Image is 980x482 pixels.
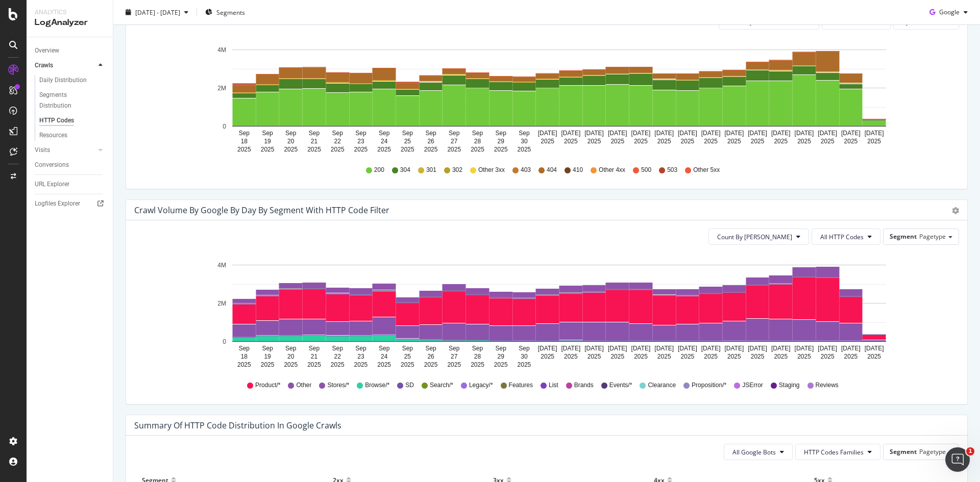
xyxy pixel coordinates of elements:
text: [DATE] [608,345,627,352]
text: 2025 [587,353,601,360]
button: HTTP Codes Families [795,444,880,460]
span: Pagetype [919,447,946,456]
text: 2025 [424,146,438,153]
text: [DATE] [748,130,767,137]
text: [DATE] [631,345,651,352]
text: 20 [287,353,295,360]
a: Resources [39,130,106,141]
span: Events/* [609,381,632,390]
svg: A chart. [134,38,951,156]
text: 2025 [284,361,298,368]
text: 18 [241,138,248,145]
button: Google [925,4,972,20]
span: Segments [216,8,245,16]
text: 23 [357,138,364,145]
span: 410 [573,166,583,174]
text: Sep [239,345,250,352]
text: Sep [472,130,483,137]
span: Other 5xx [693,166,720,174]
text: 2025 [261,146,275,153]
span: Other [296,381,311,390]
text: 26 [427,138,434,145]
text: 2025 [237,361,251,368]
text: [DATE] [771,345,791,352]
button: Count By [PERSON_NAME] [708,229,809,245]
span: 200 [374,166,384,174]
text: 2025 [354,146,368,153]
text: [DATE] [818,345,837,352]
text: Sep [262,345,273,352]
a: Conversions [35,160,106,170]
text: [DATE] [748,345,767,352]
text: 2025 [657,353,671,360]
span: SD [405,381,414,390]
text: 2025 [774,138,788,145]
a: URL Explorer [35,179,106,190]
text: 28 [474,138,481,145]
text: 2025 [284,146,298,153]
span: 503 [667,166,677,174]
a: Visits [35,145,95,156]
a: Overview [35,45,106,56]
text: [DATE] [818,130,837,137]
text: Sep [425,130,436,137]
text: 0 [223,123,226,130]
text: 20 [287,138,295,145]
text: [DATE] [841,130,861,137]
a: Daily Distribution [39,75,106,86]
span: 500 [641,166,651,174]
text: Sep [239,130,250,137]
text: 2025 [494,361,508,368]
text: [DATE] [608,130,627,137]
text: Sep [425,345,436,352]
text: Sep [355,345,366,352]
text: [DATE] [584,130,604,137]
text: Sep [379,130,390,137]
text: Sep [449,130,460,137]
text: Sep [262,130,273,137]
text: [DATE] [561,130,580,137]
span: JSError [742,381,763,390]
text: 2025 [307,361,321,368]
text: 27 [451,353,458,360]
div: Crawls [35,60,53,71]
span: Segment [890,447,917,456]
text: 2025 [237,146,251,153]
text: 2025 [727,353,741,360]
text: [DATE] [654,130,674,137]
div: Summary of HTTP Code Distribution in google crawls [134,420,341,430]
span: Brands [574,381,594,390]
text: [DATE] [678,345,697,352]
span: Staging [779,381,800,390]
span: 1 [966,447,974,455]
text: [DATE] [724,345,744,352]
text: 22 [334,353,341,360]
text: Sep [496,345,507,352]
text: 2025 [564,138,578,145]
text: Sep [449,345,460,352]
text: Sep [402,130,413,137]
text: 2025 [401,361,414,368]
span: Product/* [255,381,280,390]
span: 302 [452,166,462,174]
text: Sep [519,345,530,352]
text: [DATE] [865,130,884,137]
text: [DATE] [795,345,814,352]
text: 2025 [401,146,414,153]
text: Sep [496,130,507,137]
span: 301 [426,166,436,174]
text: 2025 [704,138,718,145]
div: Conversions [35,160,69,170]
span: Search/* [430,381,453,390]
div: gear [952,207,959,214]
div: Overview [35,45,59,56]
text: 2025 [518,146,531,153]
span: Count By Day [717,233,792,241]
span: Other 3xx [478,166,505,174]
text: 2025 [657,138,671,145]
a: Crawls [35,60,95,71]
span: Features [509,381,533,390]
span: Google [939,8,960,16]
text: 2025 [681,353,695,360]
text: [DATE] [795,130,814,137]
